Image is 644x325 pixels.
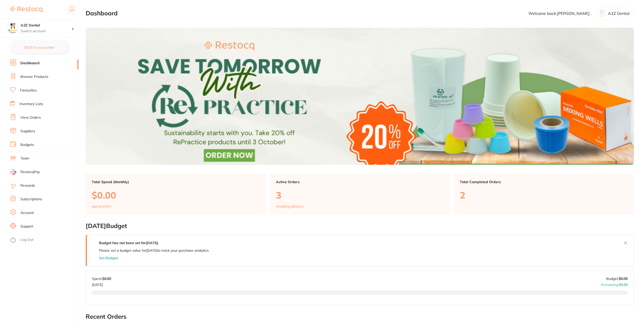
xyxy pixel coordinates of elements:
[86,174,266,215] a: Total Spend (Monthly)$0.00spend inOct
[20,88,37,93] a: Favourites
[20,183,35,188] a: Rewards
[606,277,628,281] p: Budget:
[92,190,260,200] p: $0.00
[21,23,72,28] h4: A2Z Dental
[601,281,628,287] p: Remaining:
[10,169,40,175] a: RestocqPay
[20,170,40,175] span: RestocqPay
[460,190,628,200] p: 2
[86,10,118,17] h2: Dashboard
[460,180,628,184] p: Total Completed Orders
[270,174,450,215] a: Active Orders3Awaiting delivery
[10,7,42,13] img: Restocq Logo
[21,29,72,34] p: Switch account
[20,197,42,202] a: Subscriptions
[86,313,634,320] h2: Recent Orders
[10,4,42,15] a: Restocq Logo
[10,41,68,53] button: $0.00 in your order
[20,74,48,79] a: Browse Products
[8,23,18,33] img: A2Z Dental
[276,204,304,208] p: Awaiting delivery
[92,281,111,287] p: [DATE]
[619,276,628,281] strong: $0.00
[20,61,40,66] a: Dashboard
[102,276,111,281] strong: $0.00
[86,28,634,165] img: Dashboard
[10,169,16,175] img: RestocqPay
[276,190,444,200] p: 3
[528,11,592,16] p: Welcome back, [PERSON_NAME] .
[20,115,41,120] a: View Orders
[92,277,111,281] p: Spent:
[276,180,444,184] p: Active Orders
[99,248,209,252] p: Please set a budget value for [DATE] to track your purchase analytics.
[454,174,634,215] a: Total Completed Orders2
[10,236,77,244] button: Log Out
[20,237,34,242] a: Log Out
[20,156,29,161] a: Team
[99,256,118,260] button: Set Budget
[20,224,33,229] a: Support
[20,129,35,134] a: Suppliers
[20,142,34,147] a: Budgets
[92,180,260,184] p: Total Spend (Monthly)
[19,102,43,107] a: Inventory Lists
[92,204,111,208] p: spend in Oct
[619,282,628,287] strong: $0.00
[86,222,634,230] h2: [DATE] Budget
[608,11,630,16] p: A2Z Dental
[20,210,34,215] a: Account
[99,241,159,245] strong: Budget has not been set for [DATE] .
